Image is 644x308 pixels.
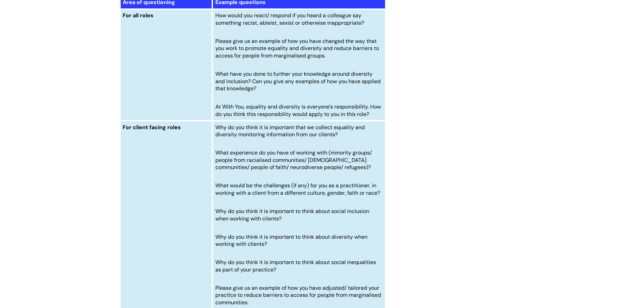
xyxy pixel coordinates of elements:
span: For client facing roles [123,124,181,131]
span: Why do you think it is important that we collect equality and diversity monitoring information fr... [215,124,365,138]
span: For all roles [123,12,153,19]
span: What experience do you have of working with (minority groups/ people from racialised communities/... [215,149,372,171]
span: Why do you think it is important to think about diversity when working with clients? [215,233,367,248]
span: Please give us an example of how you have changed the way that you work to promote equality and d... [215,38,379,59]
span: Why do you think it is important to think about social inequalities as part of your practice? [215,259,376,273]
span: How would you react/ respond if you heard a colleague say something racist, ableist, sexist or ot... [215,12,364,26]
span: What have you done to further your knowledge around diversity and inclusion? Can you give any exa... [215,70,381,92]
span: What would be the challenges (if any) for you as a practitioner, in working with a client from a ... [215,182,380,196]
span: Why do you think it is important to think about social inclusion when working with clients? [215,208,369,222]
span: At With You, equality and diversity is everyone's responsibility. How do you think this responsib... [215,103,381,118]
span: Please give us an example of how you have adjusted/ tailored your practice to reduce barriers to ... [215,284,381,306]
